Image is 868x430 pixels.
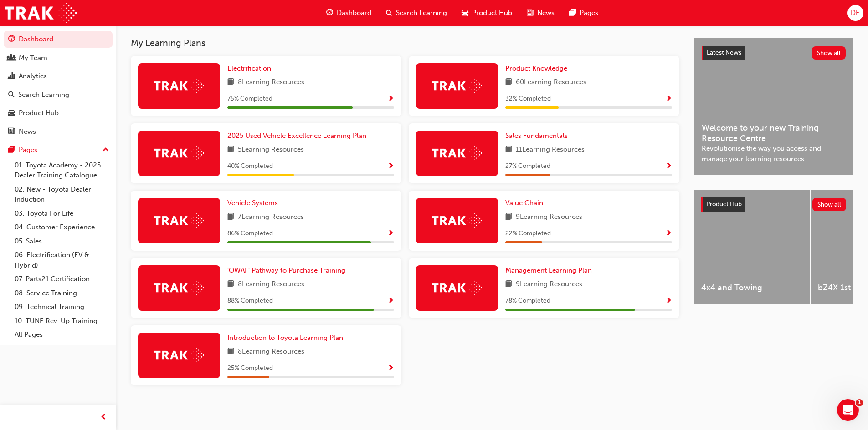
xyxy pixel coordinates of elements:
span: Welcome to your new Training Resource Centre [702,123,846,143]
span: Show Progress [387,364,394,373]
a: Sales Fundamentals [505,131,571,141]
a: News [4,123,113,140]
a: 04. Customer Experience [11,220,113,234]
button: Pages [4,142,113,158]
span: Search Learning [396,8,447,18]
a: news-iconNews [519,4,562,22]
button: Show Progress [387,161,394,172]
span: DE [851,8,860,18]
div: News [19,126,36,137]
span: up-icon [103,144,109,156]
a: 03. Toyota For Life [11,207,113,221]
a: Trak [5,3,77,23]
button: DashboardMy TeamAnalyticsSearch LearningProduct HubNews [4,29,113,142]
span: news-icon [527,7,534,19]
a: 06. Electrification (EV & Hybrid) [11,248,113,272]
a: Search Learning [4,86,113,103]
div: My Team [19,53,47,63]
a: 2025 Used Vehicle Excellence Learning Plan [227,131,370,141]
span: Show Progress [665,230,672,238]
span: Management Learning Plan [505,266,592,274]
span: Show Progress [387,297,394,305]
span: Dashboard [337,8,371,18]
span: book-icon [227,279,234,290]
span: 22 % Completed [505,228,551,239]
span: book-icon [227,77,234,88]
iframe: Intercom live chat [837,399,859,421]
span: Product Hub [472,8,512,18]
span: Show Progress [665,95,672,103]
img: Trak [154,213,204,228]
span: 60 Learning Resources [516,77,586,88]
button: Show all [812,46,846,60]
span: guage-icon [8,35,15,44]
span: News [537,8,555,18]
span: Show Progress [387,162,394,171]
img: Trak [432,146,482,160]
span: Show Progress [387,95,394,103]
img: Trak [154,281,204,295]
span: car-icon [8,109,15,117]
span: 32 % Completed [505,94,551,104]
span: 78 % Completed [505,296,550,306]
a: Electrification [227,63,275,74]
a: search-iconSearch Learning [379,4,454,22]
span: book-icon [505,279,512,290]
span: book-icon [227,212,234,223]
span: Electrification [227,64,271,72]
img: Trak [154,146,204,160]
span: chart-icon [8,72,15,81]
span: 86 % Completed [227,228,273,239]
span: Vehicle Systems [227,199,278,207]
a: 05. Sales [11,234,113,248]
a: Latest NewsShow allWelcome to your new Training Resource CentreRevolutionise the way you access a... [694,38,853,175]
a: 10. TUNE Rev-Up Training [11,314,113,328]
span: 40 % Completed [227,161,273,172]
span: 4x4 and Towing [701,283,803,293]
a: 01. Toyota Academy - 2025 Dealer Training Catalogue [11,158,113,182]
span: book-icon [505,77,512,88]
span: 7 Learning Resources [238,212,304,223]
img: Trak [154,79,204,93]
a: 4x4 and Towing [694,190,810,304]
span: book-icon [227,144,234,156]
a: Latest NewsShow all [702,46,846,60]
span: search-icon [386,7,392,19]
a: My Team [4,50,113,66]
span: Show Progress [665,297,672,305]
span: 8 Learning Resources [238,77,304,88]
span: 'OWAF' Pathway to Purchase Training [227,266,345,274]
a: Product HubShow all [701,197,846,212]
span: 5 Learning Resources [238,144,304,156]
a: Management Learning Plan [505,265,596,276]
span: Latest News [707,49,741,56]
span: 8 Learning Resources [238,346,304,358]
button: Show Progress [665,93,672,105]
a: 02. New - Toyota Dealer Induction [11,182,113,207]
span: 25 % Completed [227,363,273,374]
span: 27 % Completed [505,161,550,172]
span: Product Hub [706,200,742,208]
h3: My Learning Plans [131,38,679,48]
button: Show Progress [665,228,672,239]
div: Product Hub [19,108,59,118]
span: search-icon [8,91,15,99]
span: 9 Learning Resources [516,279,582,290]
a: 'OWAF' Pathway to Purchase Training [227,265,349,276]
span: pages-icon [8,146,15,154]
span: news-icon [8,128,15,136]
button: Show Progress [387,93,394,105]
span: 1 [856,399,863,406]
a: car-iconProduct Hub [454,4,519,22]
a: Introduction to Toyota Learning Plan [227,333,347,343]
a: 09. Technical Training [11,300,113,314]
span: prev-icon [100,412,107,423]
span: 2025 Used Vehicle Excellence Learning Plan [227,132,366,140]
a: pages-iconPages [562,4,606,22]
button: Show Progress [387,295,394,307]
a: Analytics [4,68,113,85]
img: Trak [432,213,482,228]
span: book-icon [505,144,512,156]
span: Show Progress [387,230,394,238]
